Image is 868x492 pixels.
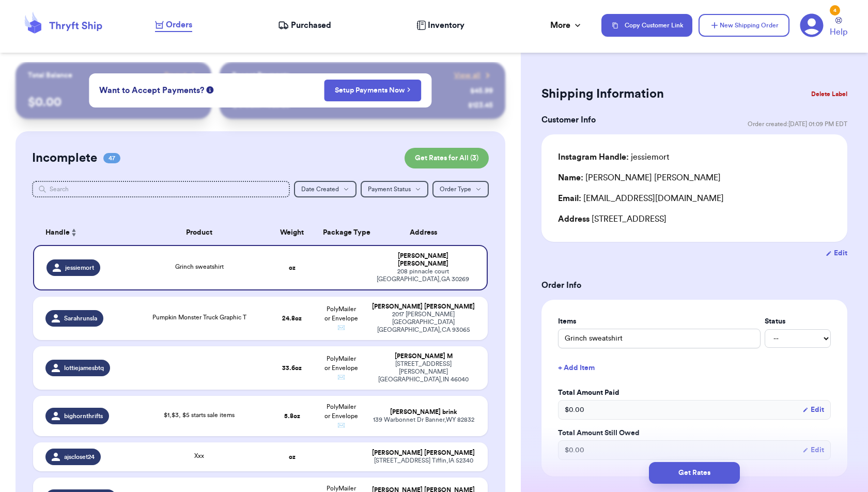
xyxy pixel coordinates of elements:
span: lottiejamesbtq [64,364,104,372]
div: [STREET_ADDRESS] Tiffin , IA 52340 [371,457,475,465]
th: Product [131,220,268,245]
h3: Customer Info [541,114,596,126]
span: PolyMailer or Envelope ✉️ [324,356,358,380]
div: [PERSON_NAME] [PERSON_NAME] [371,303,475,311]
input: Search [32,181,290,197]
div: [EMAIL_ADDRESS][DOMAIN_NAME] [558,192,831,205]
span: ajscloset24 [64,453,95,461]
button: Edit [826,248,847,258]
div: 208 pinnacle court [GEOGRAPHIC_DATA] , GA 30269 [371,268,474,283]
button: Get Rates for All (3) [405,148,489,168]
span: Pumpkin Monster Truck Graphic T [152,314,246,320]
a: Setup Payments Now [335,85,411,96]
span: PolyMailer or Envelope ✉️ [324,404,358,428]
th: Package Type [317,220,366,245]
p: Total Balance [28,70,72,81]
span: Payment Status [368,186,411,192]
span: Sarahrunsla [64,314,97,322]
strong: 5.8 oz [284,413,300,419]
span: 47 [103,153,120,163]
strong: oz [289,454,296,460]
span: Address [558,215,590,223]
h3: Order Info [541,279,847,291]
span: Inventory [428,19,464,32]
div: jessiemort [558,151,670,163]
button: Order Type [432,181,489,197]
strong: 24.8 oz [282,315,302,321]
a: Purchased [278,19,331,32]
div: [PERSON_NAME] M [371,352,475,360]
button: Edit [802,445,824,455]
a: Inventory [416,19,464,32]
span: bighornthrifts [64,412,103,420]
div: [PERSON_NAME] [PERSON_NAME] [558,172,721,184]
p: Recent Payments [232,70,289,81]
span: PolyMailer or Envelope ✉️ [324,306,358,331]
span: Want to Accept Payments? [99,84,204,97]
h2: Shipping Information [541,86,664,102]
div: $ 123.45 [468,100,493,111]
button: Date Created [294,181,357,197]
a: Payout [164,70,199,81]
strong: oz [289,265,296,271]
div: [PERSON_NAME] [PERSON_NAME] [371,449,475,457]
button: Edit [802,405,824,415]
div: [PERSON_NAME] brink [371,408,475,416]
div: [STREET_ADDRESS][PERSON_NAME] [GEOGRAPHIC_DATA] , IN 46040 [371,360,475,383]
button: + Add Item [554,357,835,379]
span: Help [830,26,847,38]
button: Setup Payments Now [324,80,422,101]
span: Handle [45,227,70,238]
span: Orders [166,19,192,31]
p: $ 0.00 [28,94,199,111]
button: Sort ascending [70,226,78,239]
label: Total Amount Still Owed [558,428,831,438]
button: Payment Status [361,181,428,197]
h2: Incomplete [32,150,97,166]
span: Name: [558,174,583,182]
div: [STREET_ADDRESS] [558,213,831,225]
a: Orders [155,19,192,32]
a: View all [454,70,493,81]
div: 2017 [PERSON_NAME][GEOGRAPHIC_DATA] [GEOGRAPHIC_DATA] , CA 93065 [371,311,475,334]
span: Order Type [440,186,471,192]
span: $ 0.00 [565,405,584,415]
span: Payout [164,70,187,81]
label: Total Amount Paid [558,388,831,398]
button: Get Rates [649,462,740,484]
span: $ 0.00 [565,445,584,455]
button: Delete Label [807,83,851,105]
th: Address [365,220,487,245]
span: Date Created [301,186,339,192]
div: $ 45.99 [470,86,493,96]
span: $1,$3, $5 starts sale items [164,412,235,418]
div: [PERSON_NAME] [PERSON_NAME] [371,252,474,268]
span: View all [454,70,481,81]
span: Email: [558,194,581,203]
label: Items [558,316,761,327]
strong: 33.6 oz [282,365,302,371]
button: Copy Customer Link [601,14,692,37]
div: 139 Warbonnet Dr Banner , WY 82832 [371,416,475,424]
div: More [550,19,583,32]
span: Grinch sweatshirt [175,264,224,270]
th: Weight [268,220,317,245]
a: Help [830,17,847,38]
a: 4 [800,13,824,37]
span: Purchased [291,19,331,32]
div: 4 [830,5,840,16]
span: jessiemort [65,264,94,272]
span: Instagram Handle: [558,153,629,161]
label: Status [765,316,831,327]
span: Xxx [194,453,204,459]
span: Order created: [DATE] 01:09 PM EDT [748,120,847,128]
button: New Shipping Order [699,14,789,37]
